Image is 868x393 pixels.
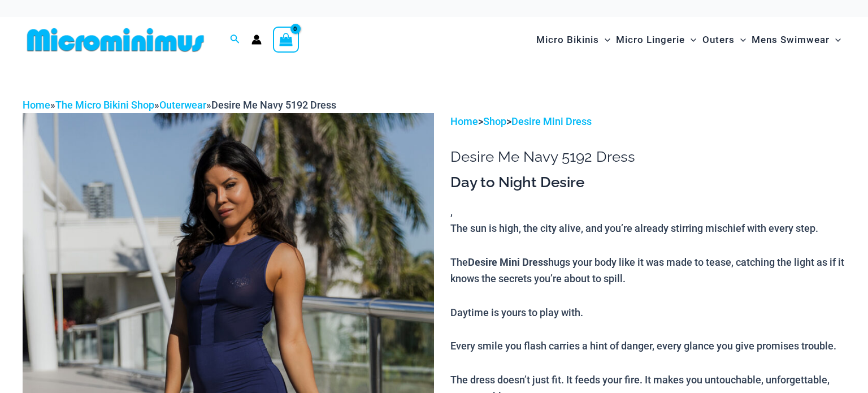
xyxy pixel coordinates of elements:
[23,27,209,53] img: MM SHOP LOGO FLAT
[450,113,845,130] p: > >
[749,23,844,57] a: Mens SwimwearMenu ToggleMenu Toggle
[599,25,610,54] span: Menu Toggle
[536,25,599,54] span: Micro Bikinis
[251,34,262,45] a: Account icon link
[450,173,845,192] h3: Day to Night Desire
[702,25,735,54] span: Outers
[230,33,240,47] a: Search icon link
[533,23,613,57] a: Micro BikinisMenu ToggleMenu Toggle
[23,99,336,111] span: » » »
[616,25,685,54] span: Micro Lingerie
[613,23,699,57] a: Micro LingerieMenu ToggleMenu Toggle
[468,255,548,269] b: Desire Mini Dress
[159,99,206,111] a: Outerwear
[700,23,749,57] a: OutersMenu ToggleMenu Toggle
[483,115,506,127] a: Shop
[830,25,841,54] span: Menu Toggle
[273,27,299,53] a: View Shopping Cart, empty
[752,25,830,54] span: Mens Swimwear
[23,99,50,111] a: Home
[532,21,845,59] nav: Site Navigation
[450,115,478,127] a: Home
[735,25,746,54] span: Menu Toggle
[55,99,154,111] a: The Micro Bikini Shop
[450,148,845,166] h1: Desire Me Navy 5192 Dress
[511,115,592,127] a: Desire Mini Dress
[685,25,696,54] span: Menu Toggle
[211,99,336,111] span: Desire Me Navy 5192 Dress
